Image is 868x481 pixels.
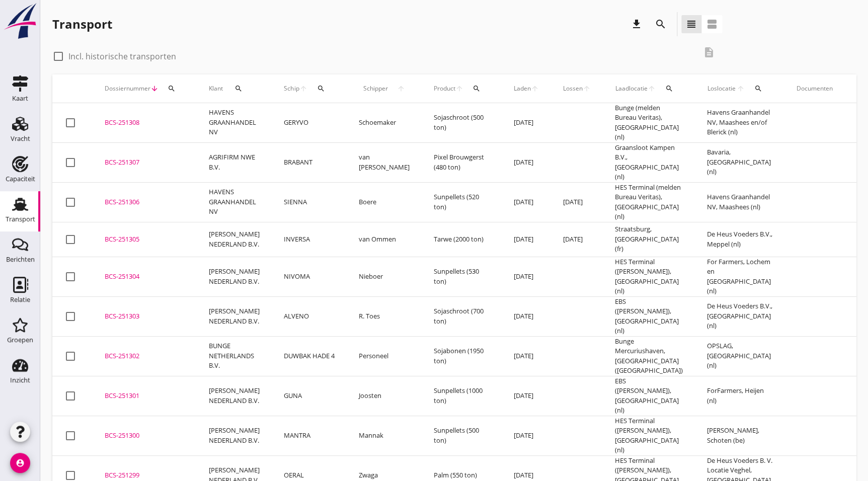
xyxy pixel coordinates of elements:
[695,416,784,455] td: [PERSON_NAME], Schoten (be)
[502,182,551,222] td: [DATE]
[6,176,35,182] div: Capaciteit
[197,376,272,416] td: [PERSON_NAME] NEDERLAND B.V.
[105,197,185,207] div: BCS-251306
[347,376,422,416] td: Joosten
[531,85,539,93] i: arrow_upward
[272,182,347,222] td: SIENNA
[502,257,551,296] td: [DATE]
[551,182,603,222] td: [DATE]
[502,296,551,336] td: [DATE]
[105,431,185,441] div: BCS-251300
[422,296,502,336] td: Sojaschroot (700 ton)
[707,84,736,93] span: Loslocatie
[706,18,718,30] i: view_agenda
[10,296,30,303] div: Relatie
[7,337,33,343] div: Groepen
[272,222,347,257] td: INVERSA
[272,416,347,455] td: MANTRA
[197,416,272,455] td: [PERSON_NAME] NEDERLAND B.V.
[197,103,272,143] td: HAVENS GRAANHANDEL NV
[272,257,347,296] td: NIVOMA
[603,182,695,222] td: HES Terminal (melden Bureau Veritas), [GEOGRAPHIC_DATA] (nl)
[299,85,308,93] i: arrow_upward
[272,103,347,143] td: GERYVO
[695,336,784,376] td: OPSLAG, [GEOGRAPHIC_DATA] (nl)
[422,376,502,416] td: Sunpellets (1000 ton)
[347,296,422,336] td: R. Toes
[695,142,784,182] td: Bavaria, [GEOGRAPHIC_DATA] (nl)
[502,142,551,182] td: [DATE]
[551,222,603,257] td: [DATE]
[272,336,347,376] td: DUWBAK HADE 4
[347,182,422,222] td: Boere
[502,336,551,376] td: [DATE]
[105,351,185,361] div: BCS-251302
[347,416,422,455] td: Mannak
[105,470,185,480] div: BCS-251299
[347,103,422,143] td: Schoemaker
[422,257,502,296] td: Sunpellets (530 ton)
[502,103,551,143] td: [DATE]
[392,85,410,93] i: arrow_upward
[603,296,695,336] td: EBS ([PERSON_NAME]), [GEOGRAPHIC_DATA] (nl)
[272,376,347,416] td: GUNA
[422,103,502,143] td: Sojaschroot (500 ton)
[284,84,299,93] span: Schip
[209,76,260,101] div: Klant
[603,336,695,376] td: Bunge Mercuriushaven, [GEOGRAPHIC_DATA] ([GEOGRAPHIC_DATA])
[6,256,35,263] div: Berichten
[434,84,455,93] span: Product
[736,85,745,93] i: arrow_upward
[317,85,325,93] i: search
[197,296,272,336] td: [PERSON_NAME] NEDERLAND B.V.
[197,222,272,257] td: [PERSON_NAME] NEDERLAND B.V.
[234,85,243,93] i: search
[648,85,656,93] i: arrow_upward
[797,84,833,93] div: Documenten
[347,257,422,296] td: Nieboer
[603,222,695,257] td: Straatsburg, [GEOGRAPHIC_DATA] (fr)
[105,84,150,93] span: Dossiernummer
[502,376,551,416] td: [DATE]
[603,142,695,182] td: Graansloot Kampen B.V., [GEOGRAPHIC_DATA] (nl)
[422,336,502,376] td: Sojabonen (1950 ton)
[695,257,784,296] td: For Farmers, Lochem en [GEOGRAPHIC_DATA] (nl)
[630,18,643,30] i: download
[695,296,784,336] td: De Heus Voeders B.V., [GEOGRAPHIC_DATA] (nl)
[105,391,185,401] div: BCS-251301
[105,272,185,282] div: BCS-251304
[150,85,159,93] i: arrow_downward
[347,222,422,257] td: van Ommen
[105,157,185,168] div: BCS-251307
[105,234,185,245] div: BCS-251305
[52,16,112,32] div: Transport
[12,95,28,102] div: Kaart
[347,336,422,376] td: Personeel
[502,222,551,257] td: [DATE]
[347,142,422,182] td: van [PERSON_NAME]
[583,85,591,93] i: arrow_upward
[68,51,176,61] label: Incl. historische transporten
[603,103,695,143] td: Bunge (melden Bureau Veritas), [GEOGRAPHIC_DATA] (nl)
[105,311,185,322] div: BCS-251303
[603,416,695,455] td: HES Terminal ([PERSON_NAME]), [GEOGRAPHIC_DATA] (nl)
[197,182,272,222] td: HAVENS GRAANHANDEL NV
[422,416,502,455] td: Sunpellets (500 ton)
[455,85,463,93] i: arrow_upward
[472,85,481,93] i: search
[422,222,502,257] td: Tarwe (2000 ton)
[655,18,667,30] i: search
[422,182,502,222] td: Sunpellets (520 ton)
[197,257,272,296] td: [PERSON_NAME] NEDERLAND B.V.
[695,376,784,416] td: ForFarmers, Heijen (nl)
[10,453,30,473] i: account_circle
[615,84,648,93] span: Laadlocatie
[665,85,673,93] i: search
[603,376,695,416] td: EBS ([PERSON_NAME]), [GEOGRAPHIC_DATA] (nl)
[168,85,176,93] i: search
[695,182,784,222] td: Havens Graanhandel NV, Maashees (nl)
[105,118,185,128] div: BCS-251308
[6,216,35,222] div: Transport
[272,296,347,336] td: ALVENO
[754,85,762,93] i: search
